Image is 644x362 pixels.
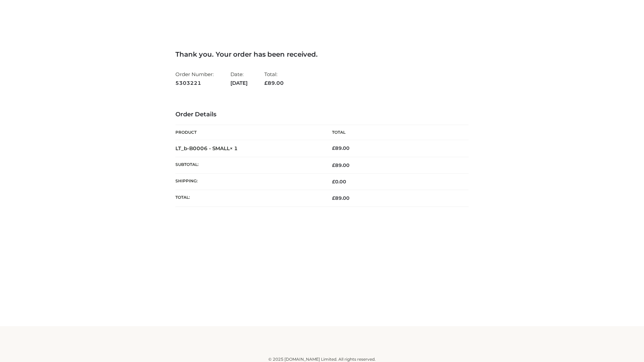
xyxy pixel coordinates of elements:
[332,145,335,151] span: £
[264,80,268,86] span: £
[322,125,469,140] th: Total
[264,68,284,89] li: Total:
[175,111,469,118] h3: Order Details
[332,179,346,185] bdi: 0.00
[175,190,322,206] th: Total:
[332,162,350,168] span: 89.00
[175,68,214,89] li: Order Number:
[332,162,335,168] span: £
[332,179,335,185] span: £
[332,145,350,151] bdi: 89.00
[175,174,322,190] th: Shipping:
[175,157,322,173] th: Subtotal:
[230,145,238,152] strong: × 1
[175,79,214,87] strong: 5303221
[332,195,335,201] span: £
[230,68,248,89] li: Date:
[175,145,238,152] strong: LT_b-B0006 - SMALL
[175,50,469,58] h3: Thank you. Your order has been received.
[264,80,284,86] span: 89.00
[230,79,248,87] strong: [DATE]
[332,195,350,201] span: 89.00
[175,125,322,140] th: Product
